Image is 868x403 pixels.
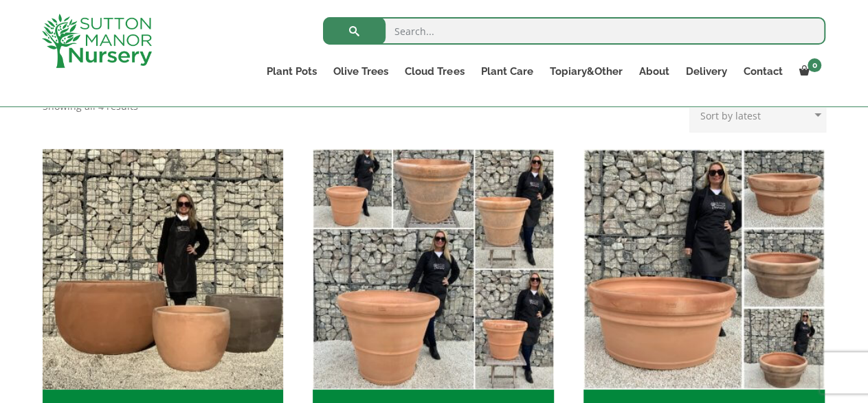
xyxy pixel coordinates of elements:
a: Topiary&Other [541,62,630,81]
select: Shop order [689,98,826,133]
span: 0 [808,58,821,72]
img: Big Bell Pots [43,149,284,390]
a: About [630,62,677,81]
img: logo [42,14,152,68]
a: 0 [790,62,825,81]
input: Search... [323,17,825,45]
a: Delivery [677,62,735,81]
img: Shallow Bowl Grande [583,149,825,390]
a: Plant Pots [258,62,325,81]
img: Rolled Rim Classico [313,149,554,390]
a: Plant Care [472,62,541,81]
a: Cloud Trees [397,62,472,81]
a: Contact [735,62,790,81]
a: Olive Trees [325,62,397,81]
